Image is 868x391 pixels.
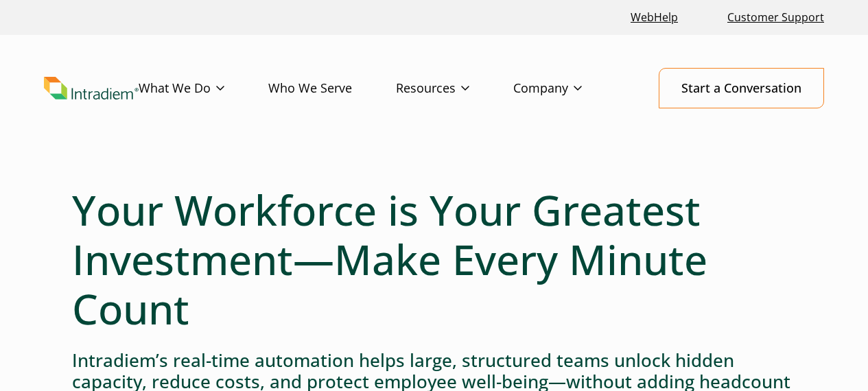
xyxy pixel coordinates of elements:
a: Company [513,69,626,108]
h1: Your Workforce is Your Greatest Investment—Make Every Minute Count [72,185,796,333]
a: Link opens in a new window [625,3,683,32]
a: Who We Serve [268,69,396,108]
a: What We Do [139,69,268,108]
a: Customer Support [722,3,830,32]
img: Intradiem [44,77,139,100]
a: Link to homepage of Intradiem [44,77,139,100]
a: Resources [396,69,513,108]
a: Start a Conversation [659,68,824,108]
